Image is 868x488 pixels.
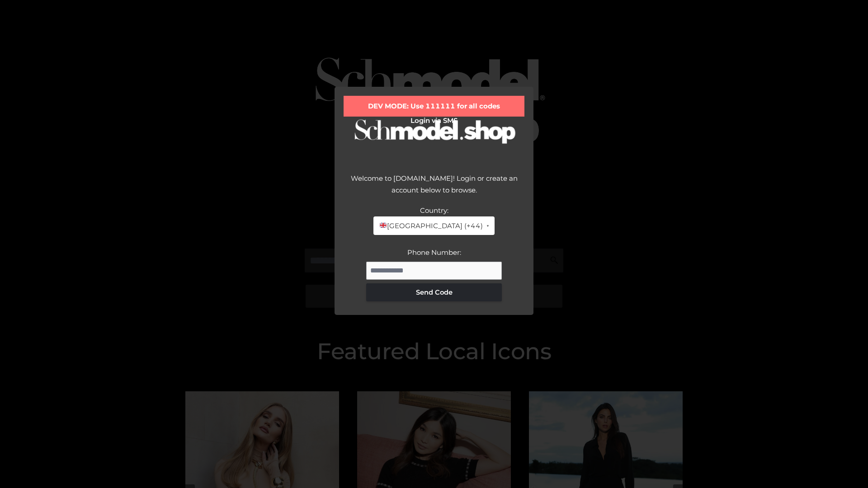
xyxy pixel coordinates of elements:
[407,248,461,257] label: Phone Number:
[366,283,502,301] button: Send Code
[379,220,482,232] span: [GEOGRAPHIC_DATA] (+44)
[380,222,387,229] img: 🇬🇧
[344,117,524,125] h2: Login via SMS
[420,206,448,215] label: Country:
[344,96,524,117] div: DEV MODE: Use 111111 for all codes
[344,173,524,205] div: Welcome to [DOMAIN_NAME]! Login or create an account below to browse.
